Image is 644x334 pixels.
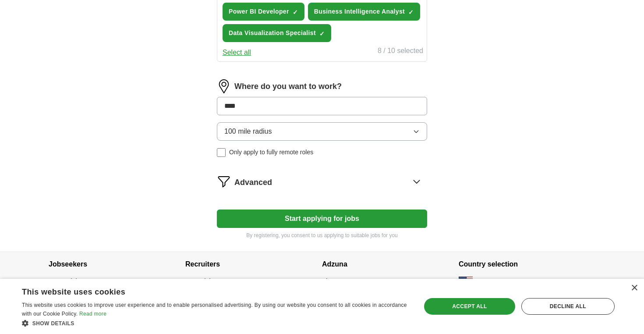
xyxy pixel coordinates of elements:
button: Select all [223,47,251,58]
img: filter [217,174,231,188]
a: Post a job [185,277,212,284]
span: Power BI Developer [229,7,289,16]
img: US flag [459,277,473,287]
button: Business Intelligence Analyst✓ [308,3,420,21]
div: 8 / 10 selected [378,46,423,58]
div: Close [631,285,637,291]
input: Only apply to fully remote roles [217,148,226,157]
button: Data Visualization Specialist✓ [223,24,331,42]
span: Data Visualization Specialist [229,28,316,38]
div: Decline all [521,298,615,315]
span: ✓ [293,9,298,16]
button: Power BI Developer✓ [223,3,304,21]
h4: Country selection [459,252,595,277]
a: About [322,277,338,284]
span: Show details [32,320,74,327]
span: 100 mile radius [224,126,272,137]
button: Start applying for jobs [217,210,427,228]
button: 100 mile radius [217,122,427,141]
span: ✓ [319,30,325,37]
span: ✓ [408,9,414,16]
span: This website uses cookies to improve user experience and to enable personalised advertising. By u... [22,302,407,317]
span: [GEOGRAPHIC_DATA] [476,277,540,287]
div: This website uses cookies [22,284,387,297]
label: Where do you want to work? [234,81,342,92]
span: Only apply to fully remote roles [229,148,313,157]
a: Browse jobs [49,277,82,284]
span: Business Intelligence Analyst [314,7,405,16]
button: change [544,277,564,287]
p: By registering, you consent to us applying to suitable jobs for you [217,231,427,239]
span: Advanced [234,177,272,188]
img: location.png [217,79,231,93]
div: Accept all [424,298,515,315]
a: Read more, opens a new window [79,311,106,317]
div: Show details [22,319,409,327]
